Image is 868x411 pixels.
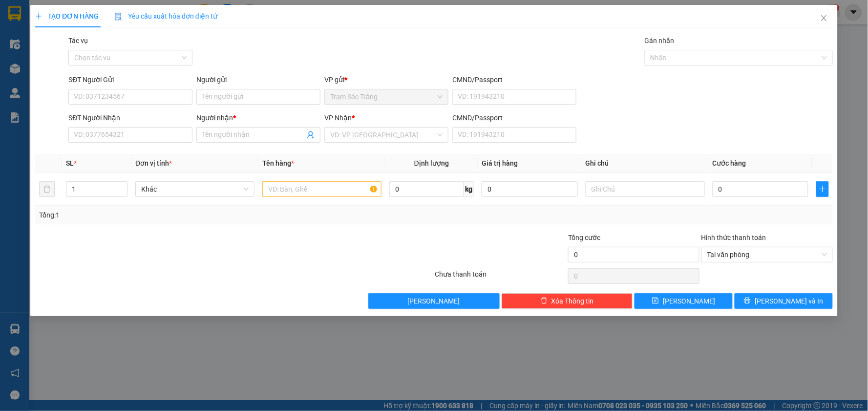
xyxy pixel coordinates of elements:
[701,234,766,241] label: Hình thức thanh toán
[568,234,600,241] span: Tổng cước
[735,293,833,309] button: printer[PERSON_NAME] và In
[434,269,567,286] div: Chưa thanh toán
[414,159,449,167] span: Định lượng
[408,296,460,306] span: [PERSON_NAME]
[135,159,172,167] span: Đơn vị tính
[262,181,381,197] input: VD: Bàn, Ghế
[820,14,828,22] span: close
[307,131,315,139] span: user-add
[68,74,192,85] div: SĐT Người Gửi
[586,181,705,197] input: Ghi Chú
[53,9,155,20] strong: XE KHÁCH MỸ DUYÊN
[707,247,827,262] span: Tại văn phòng
[817,185,828,193] span: plus
[331,89,443,104] span: Trạm Sóc Trăng
[325,114,352,122] span: VP Nhận
[453,112,577,123] div: CMND/Passport
[453,74,577,85] div: CMND/Passport
[368,293,500,309] button: [PERSON_NAME]
[39,210,335,220] div: Tổng: 1
[35,12,99,20] span: TẠO ĐƠN HÀNG
[482,181,578,197] input: 0
[9,61,105,96] span: Gửi:
[541,297,548,305] span: delete
[141,182,249,196] span: Khác
[64,34,144,44] strong: PHIẾU GỬI HÀNG
[39,181,55,197] button: delete
[35,13,42,20] span: plus
[66,159,74,167] span: SL
[713,159,746,167] span: Cước hàng
[262,159,294,167] span: Tên hàng
[482,159,518,167] span: Giá trị hàng
[551,296,594,306] span: Xóa Thông tin
[635,293,733,309] button: save[PERSON_NAME]
[464,181,474,197] span: kg
[810,5,838,32] button: Close
[744,297,751,305] span: printer
[196,112,320,123] div: Người nhận
[645,37,675,44] label: Gán nhãn
[114,12,217,20] span: Yêu cầu xuất hóa đơn điện tử
[816,181,828,197] button: plus
[66,24,135,31] span: TP.HCM -SÓC TRĂNG
[68,112,192,123] div: SĐT Người Nhận
[502,293,633,309] button: deleteXóa Thông tin
[755,296,824,306] span: [PERSON_NAME] và In
[582,154,709,173] th: Ghi chú
[114,13,122,21] img: icon
[9,61,105,96] span: Trạm Sóc Trăng
[196,74,320,85] div: Người gửi
[652,297,659,305] span: save
[663,296,715,306] span: [PERSON_NAME]
[68,37,88,44] label: Tác vụ
[325,74,449,85] div: VP gửi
